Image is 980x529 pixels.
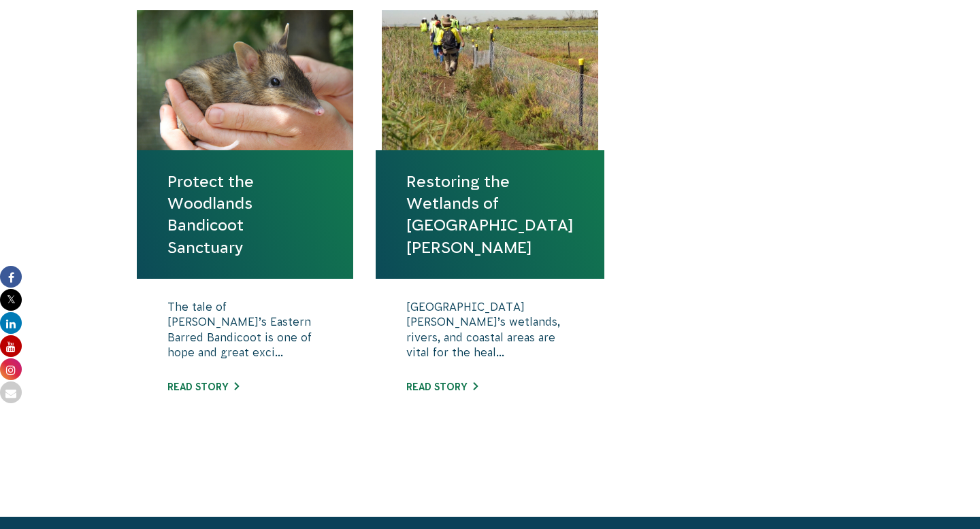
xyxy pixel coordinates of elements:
p: [GEOGRAPHIC_DATA][PERSON_NAME]’s wetlands, rivers, and coastal areas are vital for the heal... [406,299,574,367]
p: The tale of [PERSON_NAME]’s Eastern Barred Bandicoot is one of hope and great exci... [167,299,323,367]
a: Read story [167,381,239,392]
a: Read story [406,381,478,392]
a: Restoring the Wetlands of [GEOGRAPHIC_DATA][PERSON_NAME] [406,171,574,258]
a: Protect the Woodlands Bandicoot Sanctuary [167,171,323,258]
